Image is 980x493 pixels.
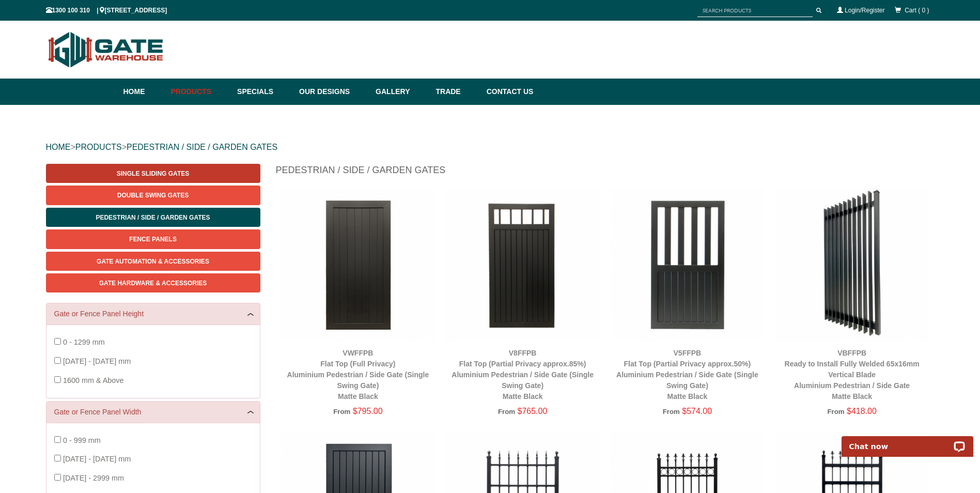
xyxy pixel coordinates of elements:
img: VWFFPB - Flat Top (Full Privacy) - Aluminium Pedestrian / Side Gate (Single Swing Gate) - Matte B... [281,187,435,342]
a: PEDESTRIAN / SIDE / GARDEN GATES [127,143,277,151]
a: V5FFPBFlat Top (Partial Privacy approx.50%)Aluminium Pedestrian / Side Gate (Single Swing Gate)Ma... [616,349,758,400]
span: From [663,408,680,415]
a: Gate or Fence Panel Height [54,309,252,319]
a: Specials [232,79,294,105]
a: Gate Hardware & Accessories [46,273,260,292]
div: > > [46,131,935,164]
span: [DATE] - 2999 mm [63,474,124,482]
a: HOME [46,143,71,151]
span: 0 - 999 mm [63,436,101,444]
span: $765.00 [518,407,548,415]
a: V8FFPBFlat Top (Partial Privacy approx.85%)Aluminium Pedestrian / Side Gate (Single Swing Gate)Ma... [452,349,594,400]
h1: Pedestrian / Side / Garden Gates [276,164,935,182]
a: Pedestrian / Side / Garden Gates [46,208,260,227]
input: SEARCH PRODUCTS [697,4,813,17]
a: Gate Automation & Accessories [46,252,260,271]
span: 1300 100 310 | [STREET_ADDRESS] [46,7,167,14]
img: Gate Warehouse [46,26,166,73]
span: Pedestrian / Side / Garden Gates [96,214,210,221]
a: Trade [430,79,481,105]
img: V5FFPB - Flat Top (Partial Privacy approx.50%) - Aluminium Pedestrian / Side Gate (Single Swing G... [610,187,765,342]
span: [DATE] - [DATE] mm [63,357,131,365]
span: From [333,408,350,415]
span: [DATE] - [DATE] mm [63,455,131,463]
span: $795.00 [353,407,383,415]
a: Double Swing Gates [46,186,260,205]
span: $418.00 [847,407,877,415]
iframe: LiveChat chat widget [835,424,980,457]
span: 0 - 1299 mm [63,338,105,346]
span: Fence Panels [129,236,177,243]
a: Our Designs [294,79,370,105]
span: Gate Hardware & Accessories [99,280,207,287]
img: VBFFPB - Ready to Install Fully Welded 65x16mm Vertical Blade - Aluminium Pedestrian / Side Gate ... [775,187,929,342]
a: Home [123,79,166,105]
span: From [827,408,844,415]
a: Single Sliding Gates [46,164,260,183]
span: $574.00 [682,407,712,415]
span: From [498,408,515,415]
a: Products [166,79,232,105]
span: Double Swing Gates [117,192,189,199]
span: Single Sliding Gates [117,170,189,177]
a: Contact Us [481,79,534,105]
a: Fence Panels [46,229,260,249]
a: Gate or Fence Panel Width [54,407,252,418]
a: Login/Register [845,7,884,14]
a: PRODUCTS [75,143,122,151]
span: Gate Automation & Accessories [97,258,209,265]
span: 1600 mm & Above [63,376,124,384]
a: VBFFPBReady to Install Fully Welded 65x16mm Vertical BladeAluminium Pedestrian / Side GateMatte B... [785,349,920,400]
img: V8FFPB - Flat Top (Partial Privacy approx.85%) - Aluminium Pedestrian / Side Gate (Single Swing G... [445,187,600,342]
a: VWFFPBFlat Top (Full Privacy)Aluminium Pedestrian / Side Gate (Single Swing Gate)Matte Black [287,349,429,400]
span: Cart ( 0 ) [905,7,929,14]
a: Gallery [370,79,430,105]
